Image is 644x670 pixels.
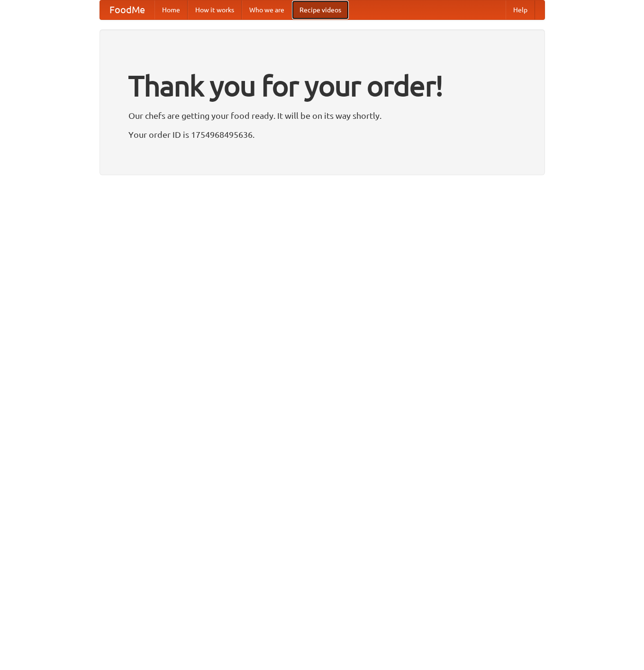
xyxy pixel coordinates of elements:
[506,0,535,19] a: Help
[128,63,516,108] h1: Thank you for your order!
[292,0,349,19] a: Recipe videos
[154,0,188,19] a: Home
[242,0,292,19] a: Who we are
[128,127,516,142] p: Your order ID is 1754968495636.
[100,0,154,19] a: FoodMe
[128,108,516,123] p: Our chefs are getting your food ready. It will be on its way shortly.
[188,0,242,19] a: How it works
